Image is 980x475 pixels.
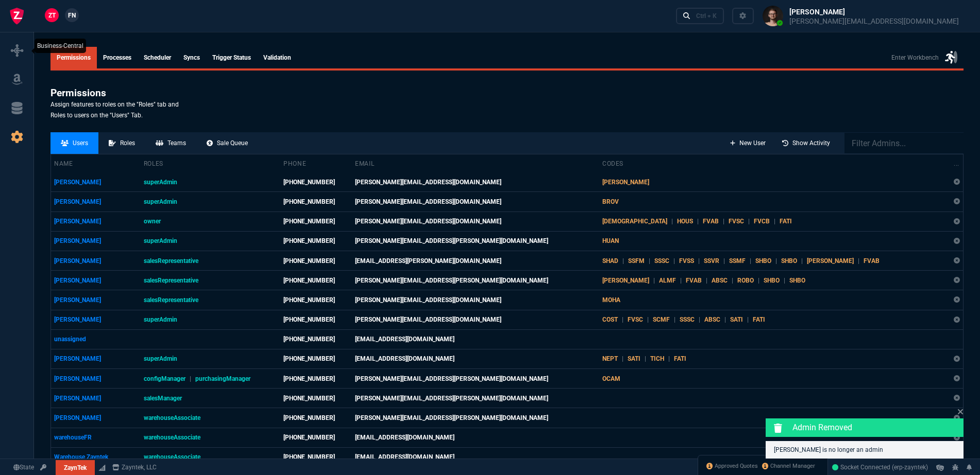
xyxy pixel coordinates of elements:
span: | [719,218,729,225]
span: FVAB [864,257,880,265]
span: SHBO [789,277,805,284]
div: Ctrl + K [696,12,717,20]
span: salesRepresentative [144,296,198,304]
span: SSVR [704,257,719,265]
td: [PERSON_NAME] [51,271,141,290]
span: | [640,355,650,362]
span: | [728,277,737,284]
a: Permissions [50,47,97,68]
td: [PERSON_NAME] [51,369,141,389]
span: | [676,277,686,284]
th: Phone [280,154,352,173]
span: FATI [674,355,686,362]
td: Warehouse Zayntek [51,447,141,467]
span: [PERSON_NAME] [602,179,649,186]
a: New User [724,132,772,154]
p: Assign features to roles on the "Roles" tab and Roles to users on the "Users" Tab. [50,99,179,121]
td: [EMAIL_ADDRESS][DOMAIN_NAME] [352,349,599,368]
td: [PERSON_NAME] [51,389,141,408]
span: FATI [753,316,765,323]
span: | [770,218,780,225]
th: Name [51,154,141,173]
span: | [744,218,754,225]
td: [PHONE_NUMBER] [280,251,352,270]
span: | [618,257,628,265]
td: [PERSON_NAME][EMAIL_ADDRESS][PERSON_NAME][DOMAIN_NAME] [352,231,599,251]
span: | [720,316,730,323]
span: ALMF [659,277,676,284]
td: [PERSON_NAME][EMAIL_ADDRESS][PERSON_NAME][DOMAIN_NAME] [352,408,599,428]
span: | [719,257,729,265]
a: Teams [145,132,196,154]
span: configManager [144,375,185,382]
span: FVSS [679,257,694,265]
span: | [645,257,654,265]
a: Show Activity [772,132,840,154]
span: | [694,257,704,265]
td: [EMAIL_ADDRESS][PERSON_NAME][DOMAIN_NAME] [352,251,599,270]
td: [EMAIL_ADDRESS][DOMAIN_NAME] [352,329,599,349]
td: [PERSON_NAME] [51,310,141,329]
span: FVAB [703,218,719,225]
span: [PERSON_NAME] [807,257,854,265]
span: Socket Connected (erp-zayntek) [832,464,928,471]
a: syncs [177,47,206,68]
span: Approved Quotes [715,462,758,470]
td: [PERSON_NAME][EMAIL_ADDRESS][PERSON_NAME][DOMAIN_NAME] [352,389,599,408]
td: [PHONE_NUMBER] [280,389,352,408]
th: Roles [141,154,281,173]
a: Validation [257,47,297,68]
td: [EMAIL_ADDRESS][DOMAIN_NAME] [352,447,599,467]
span: | [746,257,755,265]
td: [PHONE_NUMBER] [280,310,352,329]
td: [PERSON_NAME] [51,408,141,428]
a: msbcCompanyName [109,463,160,472]
span: | [649,277,659,284]
span: | [695,316,704,323]
span: SSMF [729,257,746,265]
span: salesRepresentative [144,277,198,284]
span: FVCB [754,218,770,225]
td: [PERSON_NAME] [51,349,141,368]
td: [PERSON_NAME] [51,212,141,231]
span: SHBO [781,257,797,265]
span: [DEMOGRAPHIC_DATA] [602,218,667,225]
span: | [797,257,807,265]
span: | [771,257,781,265]
td: unassigned [51,329,141,349]
p: Admin Removed [792,421,961,434]
span: warehouseAssociate [144,434,200,441]
td: warehouseFR [51,428,141,447]
span: warehouseAssociate [144,414,200,421]
td: [PHONE_NUMBER] [280,212,352,231]
td: [PHONE_NUMBER] [280,329,352,349]
a: Global State [10,463,37,472]
span: | [702,277,712,284]
span: FVSC [729,218,744,225]
span: superAdmin [144,179,177,186]
td: [PHONE_NUMBER] [280,369,352,389]
span: SHBO [764,277,780,284]
h2: Permissions [50,87,273,99]
span: | [854,257,864,265]
span: | [618,316,628,323]
span: | [667,218,677,225]
span: SSFM [628,257,645,265]
td: [PHONE_NUMBER] [280,271,352,290]
td: [PERSON_NAME][EMAIL_ADDRESS][DOMAIN_NAME] [352,310,599,329]
td: [PERSON_NAME] [51,231,141,251]
td: [PERSON_NAME] [51,192,141,212]
td: [PHONE_NUMBER] [280,231,352,251]
td: [PHONE_NUMBER] [280,447,352,467]
td: [PERSON_NAME][EMAIL_ADDRESS][DOMAIN_NAME] [352,212,599,231]
span: FATI [780,218,792,225]
span: OCAM [602,375,620,382]
a: API TOKEN [37,463,49,472]
td: [PERSON_NAME][EMAIL_ADDRESS][PERSON_NAME][DOMAIN_NAME] [352,271,599,290]
td: [PERSON_NAME] [51,251,141,270]
td: [PHONE_NUMBER] [280,428,352,447]
a: Processes [97,47,138,68]
span: FVAB [686,277,702,284]
span: SHBO [755,257,771,265]
span: COST [602,316,618,323]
